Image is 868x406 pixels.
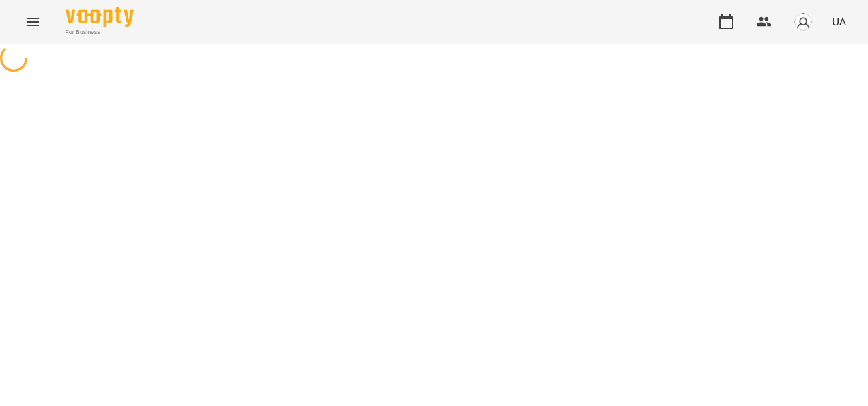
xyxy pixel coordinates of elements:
img: Voopty Logo [66,7,134,27]
span: For Business [66,28,134,37]
span: UA [832,14,846,29]
button: Menu [16,5,49,38]
img: avatar_s.png [794,12,813,31]
button: UA [826,9,852,34]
